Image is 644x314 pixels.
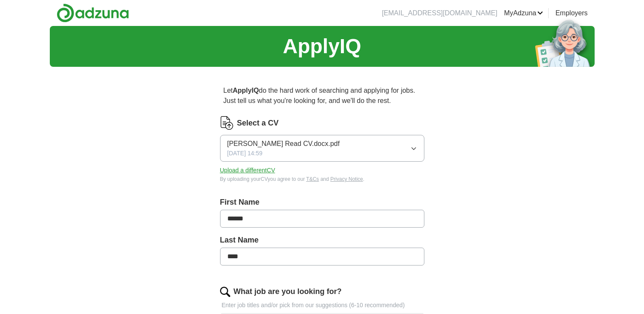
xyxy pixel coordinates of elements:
span: [PERSON_NAME] Read CV.docx.pdf [227,139,340,149]
label: Select a CV [237,117,279,129]
h1: ApplyIQ [283,31,361,62]
img: search.png [220,287,230,297]
a: Employers [555,8,588,18]
p: Enter job titles and/or pick from our suggestions (6-10 recommended) [220,301,424,310]
a: T&Cs [306,176,319,182]
label: What job are you looking for? [234,286,342,297]
button: Upload a differentCV [220,166,275,175]
button: [PERSON_NAME] Read CV.docx.pdf[DATE] 14:59 [220,135,424,162]
label: Last Name [220,234,424,246]
div: By uploading your CV you agree to our and . [220,175,424,183]
img: Adzuna logo [57,3,129,23]
label: First Name [220,197,424,208]
p: Let do the hard work of searching and applying for jobs. Just tell us what you're looking for, an... [220,82,424,109]
span: [DATE] 14:59 [227,149,263,158]
a: Privacy Notice [330,176,363,182]
li: [EMAIL_ADDRESS][DOMAIN_NAME] [382,8,497,18]
strong: ApplyIQ [233,87,259,94]
img: CV Icon [220,116,234,130]
a: MyAdzuna [504,8,543,18]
